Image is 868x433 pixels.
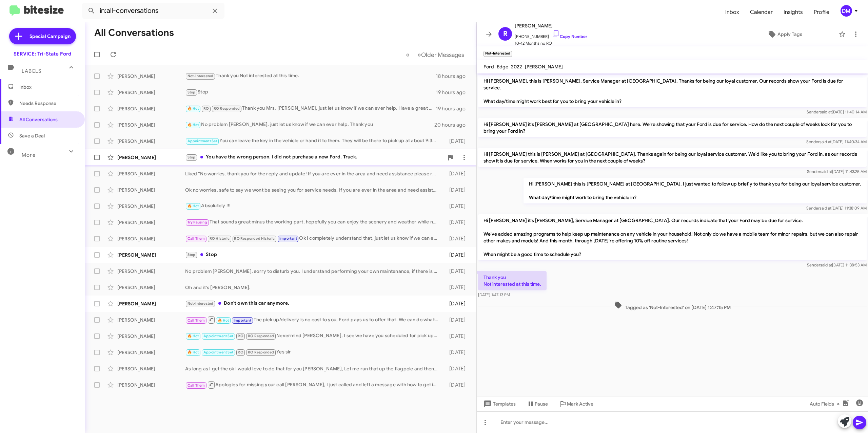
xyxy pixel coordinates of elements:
[94,27,174,38] h1: All Conversations
[806,139,867,144] span: Sender [DATE] 11:40:34 AM
[117,365,185,372] div: [PERSON_NAME]
[185,137,442,145] div: You can leave the key in the vehicle or hand it to them. They will be there to pick up at about 9...
[442,382,471,388] div: [DATE]
[406,50,410,59] span: «
[185,202,442,210] div: Absolutely !!!
[14,50,71,57] div: SERVICE: Tri-State Ford
[745,2,778,22] span: Calendar
[218,318,229,323] span: 🔥 Hot
[482,398,516,410] span: Templates
[442,252,471,258] div: [DATE]
[442,138,471,145] div: [DATE]
[238,350,243,354] span: RO
[820,139,831,144] span: said at
[185,284,442,291] div: Oh and it's [PERSON_NAME].
[484,51,512,57] small: Not-Interested
[117,268,185,275] div: [PERSON_NAME]
[214,106,240,111] span: RO Responded
[442,365,471,372] div: [DATE]
[185,72,436,80] div: Thank you Not interested at this time.
[185,348,442,356] div: Yes sir
[185,365,442,372] div: As long as I get the ok I would love to do that for you [PERSON_NAME], Let me run that up the fla...
[117,317,185,323] div: [PERSON_NAME]
[442,187,471,193] div: [DATE]
[19,116,58,123] span: All Conversations
[436,73,471,80] div: 18 hours ago
[188,139,217,143] span: Appointment Set
[478,214,867,260] p: Hi [PERSON_NAME] it's [PERSON_NAME], Service Manager at [GEOGRAPHIC_DATA]. Our records indicate t...
[567,398,593,410] span: Mark Active
[477,398,521,410] button: Templates
[188,301,214,306] span: Not-Interested
[442,170,471,177] div: [DATE]
[185,153,444,161] div: You have the wrong person. I did not purchase a new Ford. Truck.
[478,75,867,107] p: Hi [PERSON_NAME], this is [PERSON_NAME], Service Manager at [GEOGRAPHIC_DATA]. Thanks for being o...
[478,148,867,167] p: Hi [PERSON_NAME] this is [PERSON_NAME] at [GEOGRAPHIC_DATA]. Thanks again for being our loyal ser...
[442,333,471,340] div: [DATE]
[188,350,199,354] span: 🔥 Hot
[515,22,587,30] span: [PERSON_NAME]
[188,334,199,338] span: 🔥 Hot
[515,30,587,40] span: [PHONE_NUMBER]
[185,381,442,389] div: Apologies for missing your call [PERSON_NAME], I just called and left a message with how to get i...
[778,2,808,22] a: Insights
[117,170,185,177] div: [PERSON_NAME]
[188,123,199,127] span: 🔥 Hot
[279,236,297,241] span: Important
[117,235,185,242] div: [PERSON_NAME]
[810,398,842,410] span: Auto Fields
[117,187,185,193] div: [PERSON_NAME]
[248,350,274,354] span: RO Responded
[210,236,230,241] span: RO Historic
[835,5,861,17] button: DM
[19,84,77,90] span: Inbox
[117,382,185,388] div: [PERSON_NAME]
[248,334,274,338] span: RO Responded
[497,64,508,70] span: Edge
[117,73,185,80] div: [PERSON_NAME]
[820,109,832,114] span: said at
[808,2,835,22] a: Profile
[511,64,522,70] span: 2022
[820,169,832,174] span: said at
[478,118,867,137] p: Hi [PERSON_NAME] it's [PERSON_NAME] at [GEOGRAPHIC_DATA] here. We're showing that your Ford is du...
[804,398,848,410] button: Auto Fields
[806,205,867,211] span: Sender [DATE] 11:38:09 AM
[117,122,185,128] div: [PERSON_NAME]
[188,253,196,257] span: Stop
[22,68,41,74] span: Labels
[234,236,275,241] span: RO Responded Historic
[777,28,802,40] span: Apply Tags
[807,109,867,114] span: Sender [DATE] 11:40:14 AM
[524,178,867,203] p: Hi [PERSON_NAME] this is [PERSON_NAME] at [GEOGRAPHIC_DATA]. I just wanted to follow up briefly t...
[553,398,599,410] button: Mark Active
[185,105,436,112] div: Thank you Mrs. [PERSON_NAME], just let us know if we can ever help. Have a great day!
[515,40,587,47] span: 10-12 Months no RO
[185,235,442,242] div: Ok I completely understand that, just let us know if we can ever help.
[413,48,468,62] button: Next
[442,300,471,307] div: [DATE]
[117,154,185,161] div: [PERSON_NAME]
[117,284,185,291] div: [PERSON_NAME]
[807,169,867,174] span: Sender [DATE] 11:43:25 AM
[436,89,471,96] div: 19 hours ago
[820,205,831,211] span: said at
[117,105,185,112] div: [PERSON_NAME]
[402,48,414,62] button: Previous
[442,203,471,210] div: [DATE]
[503,28,508,39] span: R
[521,398,553,410] button: Pause
[234,318,251,323] span: Important
[442,235,471,242] div: [DATE]
[442,284,471,291] div: [DATE]
[442,268,471,275] div: [DATE]
[117,203,185,210] div: [PERSON_NAME]
[203,350,233,354] span: Appointment Set
[841,5,852,17] div: DM
[9,28,76,44] a: Special Campaign
[720,2,745,22] a: Inbox
[188,204,199,208] span: 🔥 Hot
[402,48,468,62] nav: Page navigation example
[29,33,71,40] span: Special Campaign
